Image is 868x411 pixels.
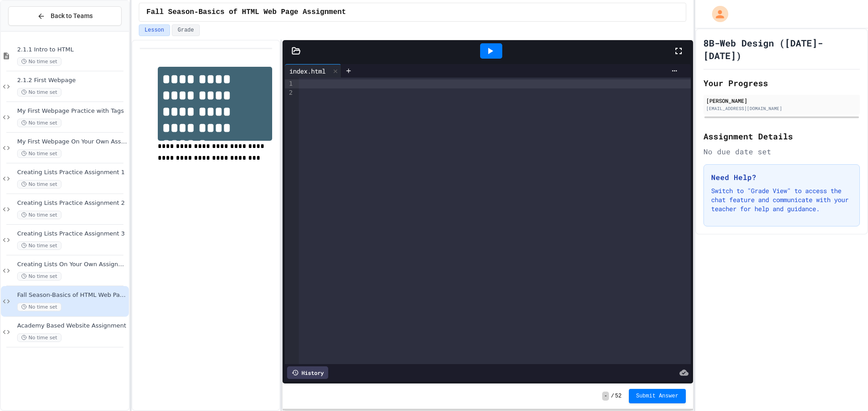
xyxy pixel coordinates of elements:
[629,389,686,403] button: Submit Answer
[172,24,200,36] button: Grade
[611,393,614,400] span: /
[8,6,122,26] button: Back to Teams
[17,180,61,189] span: No time set
[17,303,61,311] span: No time set
[17,46,127,54] span: 2.1.1 Intro to HTML
[17,88,61,97] span: No time set
[706,97,857,105] div: [PERSON_NAME]
[17,169,127,176] span: Creating Lists Practice Assignment 1
[17,138,127,146] span: My First Webpage On Your Own Asssignment
[17,261,127,268] span: Creating Lists On Your Own Assignment
[602,392,609,401] span: -
[706,105,857,112] div: [EMAIL_ADDRESS][DOMAIN_NAME]
[17,241,61,250] span: No time set
[17,230,127,238] span: Creating Lists Practice Assignment 3
[287,366,328,379] div: History
[17,77,127,84] span: 2.1.2 First Webpage
[711,186,852,213] p: Switch to "Grade View" to access the chat feature and communicate with your teacher for help and ...
[17,211,61,219] span: No time set
[17,149,61,158] span: No time set
[636,393,679,400] span: Submit Answer
[285,88,294,97] div: 2
[146,7,346,18] span: Fall Season-Basics of HTML Web Page Assignment
[51,11,93,21] span: Back to Teams
[17,57,61,66] span: No time set
[285,64,341,78] div: index.html
[703,4,731,24] div: My Account
[285,79,294,88] div: 1
[711,172,852,183] h3: Need Help?
[285,66,330,76] div: index.html
[703,146,860,157] div: No due date set
[703,77,860,89] h2: Your Progress
[17,272,61,281] span: No time set
[17,119,61,127] span: No time set
[139,24,170,36] button: Lesson
[17,107,127,115] span: My First Webpage Practice with Tags
[17,199,127,207] span: Creating Lists Practice Assignment 2
[703,130,860,143] h2: Assignment Details
[17,322,127,330] span: Academy Based Website Assignment
[17,333,61,342] span: No time set
[615,393,622,400] span: 52
[17,291,127,299] span: Fall Season-Basics of HTML Web Page Assignment
[703,37,860,62] h1: 8B-Web Design ([DATE]-[DATE])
